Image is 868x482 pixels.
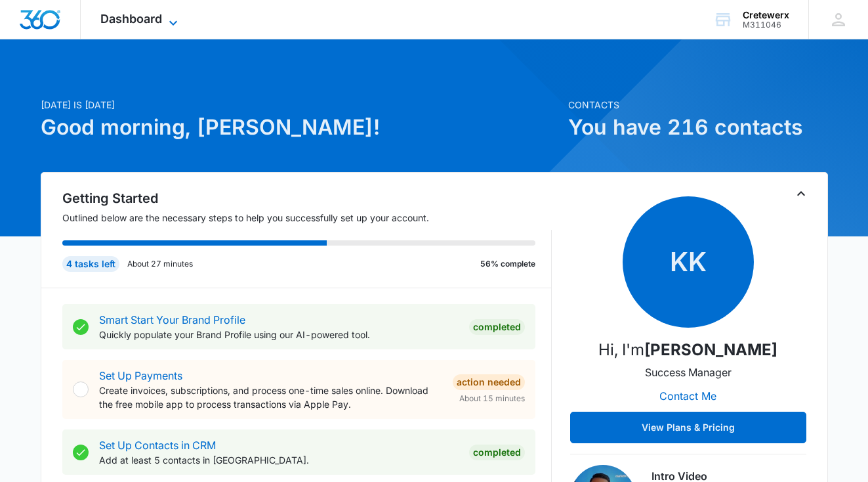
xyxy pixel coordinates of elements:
[646,380,730,412] button: Contact Me
[743,10,789,20] div: account name
[568,112,828,143] h1: You have 216 contacts
[99,369,182,382] a: Set Up Payments
[41,98,560,112] p: [DATE] is [DATE]
[598,338,777,362] p: Hi, I'm
[645,364,732,380] p: Success Manager
[62,188,552,208] h2: Getting Started
[623,196,754,328] span: KK
[99,328,459,341] p: Quickly populate your Brand Profile using our AI-powered tool.
[127,258,193,270] p: About 27 minutes
[41,112,560,143] h1: Good morning, [PERSON_NAME]!
[62,256,119,272] div: 4 tasks left
[62,211,552,225] p: Outlined below are the necessary steps to help you successfully set up your account.
[99,383,442,411] p: Create invoices, subscriptions, and process one-time sales online. Download the free mobile app t...
[453,374,525,390] div: Action Needed
[570,412,806,443] button: View Plans & Pricing
[480,258,535,270] p: 56% complete
[99,439,216,452] a: Set Up Contacts in CRM
[99,313,245,326] a: Smart Start Your Brand Profile
[100,12,162,26] span: Dashboard
[568,98,828,112] p: Contacts
[793,186,809,202] button: Toggle Collapse
[459,393,525,405] span: About 15 minutes
[469,319,525,335] div: Completed
[469,445,525,460] div: Completed
[99,453,459,467] p: Add at least 5 contacts in [GEOGRAPHIC_DATA].
[743,20,789,30] div: account id
[644,340,777,359] strong: [PERSON_NAME]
